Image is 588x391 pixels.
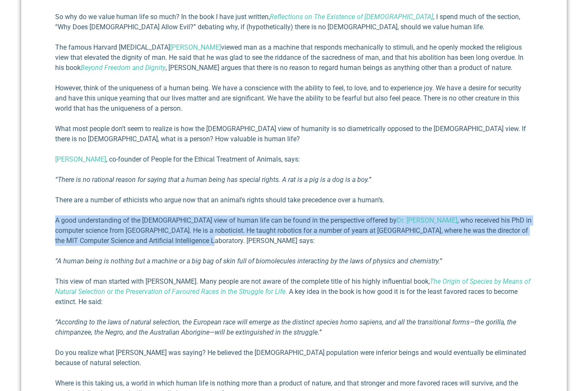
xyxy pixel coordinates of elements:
[55,348,533,368] p: Do you realize what [PERSON_NAME] was saying? He believed the [DEMOGRAPHIC_DATA] population were ...
[55,83,533,114] p: However, think of the uniqueness of a human being. We have a conscience with the ability to feel,...
[170,43,221,51] a: [PERSON_NAME]
[55,195,533,205] p: There are a number of ethicists who argue now that an animal’s rights should take precedence over...
[55,155,106,163] a: [PERSON_NAME]
[55,176,371,184] em: “There is no rational reason for saying that a human being has special rights. A rat is a pig is ...
[55,154,533,165] p: , co-founder of People for the Ethical Treatment of Animals, says:
[55,215,533,246] p: A good understanding of the [DEMOGRAPHIC_DATA] view of human life can be found in the perspective...
[55,277,530,296] a: The Origin of Species by Means of Natural Selection or the Preservation of Favoured Races in the ...
[270,13,433,21] a: Reflections on The Existence of [DEMOGRAPHIC_DATA]
[397,216,457,224] a: Dr. [PERSON_NAME]
[81,64,165,72] a: Beyond Freedom and Dignity
[55,124,533,144] p: What most people don’t seem to realize is how the [DEMOGRAPHIC_DATA] view of humanity is so diame...
[55,12,533,32] p: So why do we value human life so much? In the book I have just written, , I spend much of the sec...
[55,276,533,307] p: This view of man started with [PERSON_NAME]. Many people are not aware of the complete title of h...
[55,318,516,336] em: “According to the laws of natural selection, the European race will emerge as the distinct specie...
[55,42,533,73] p: The famous Harvard [MEDICAL_DATA] viewed man as a machine that responds mechanically to stimuli, ...
[55,257,442,265] em: “A human being is nothing but a machine or a big bag of skin full of biomolecules interacting by ...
